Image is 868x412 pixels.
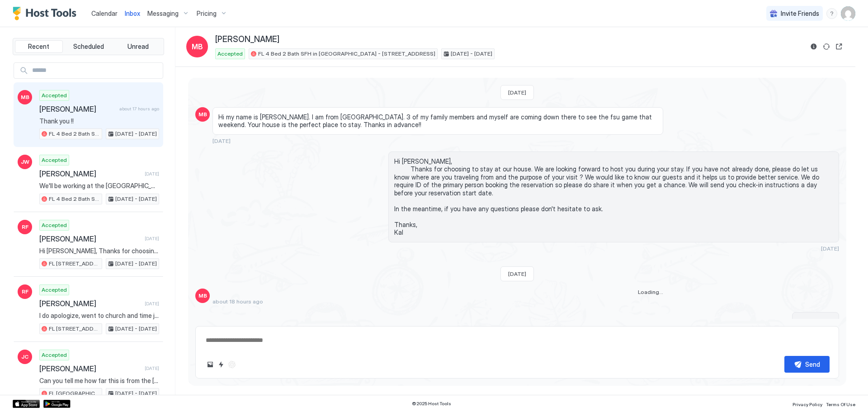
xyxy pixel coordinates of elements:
[212,137,231,144] span: [DATE]
[39,299,141,308] span: [PERSON_NAME]
[49,260,100,268] span: FL [STREET_ADDRESS]
[508,89,526,96] span: [DATE]
[42,156,67,164] span: Accepted
[826,8,837,19] div: menu
[127,43,149,51] span: Unread
[793,402,822,407] span: Privacy Policy
[21,93,29,101] span: MB
[115,389,157,398] span: [DATE] - [DATE]
[42,286,67,294] span: Accepted
[13,7,80,20] a: Host Tools Logo
[821,245,839,252] span: [DATE]
[22,288,28,296] span: RF
[145,301,159,307] span: [DATE]
[826,402,855,407] span: Terms Of Use
[49,325,100,333] span: FL [STREET_ADDRESS]
[91,9,118,18] a: Calendar
[192,41,203,52] span: MB
[784,356,830,373] button: Send
[28,43,49,51] span: Recent
[22,223,28,231] span: RF
[114,40,162,53] button: Unread
[115,260,157,268] span: [DATE] - [DATE]
[39,247,159,255] span: Hi [PERSON_NAME], Thanks for choosing to stay at our house. We are looking forward to host you du...
[198,292,207,300] span: MB
[805,360,820,369] div: Send
[145,365,159,371] span: [DATE]
[43,400,71,408] a: Google Play Store
[781,9,819,18] span: Invite Friends
[197,9,217,18] span: Pricing
[412,401,451,407] span: © 2025 Host Tools
[21,158,29,166] span: JW
[49,195,100,203] span: FL 4 Bed 2 Bath SFH in [GEOGRAPHIC_DATA] - [STREET_ADDRESS]
[798,318,833,326] span: Thank you !!
[49,130,100,138] span: FL 4 Bed 2 Bath SFH in [GEOGRAPHIC_DATA] - [STREET_ADDRESS]
[42,351,67,359] span: Accepted
[39,117,159,125] span: Thank you !!
[39,377,159,385] span: Can you tell me how far this is from the [GEOGRAPHIC_DATA] campus? Thanks.
[125,9,140,17] span: Inbox
[808,41,819,52] button: Reservation information
[834,41,844,52] button: Open reservation
[115,325,157,333] span: [DATE] - [DATE]
[39,169,141,178] span: [PERSON_NAME]
[42,221,67,229] span: Accepted
[826,399,855,408] a: Terms Of Use
[125,9,140,18] a: Inbox
[793,399,822,408] a: Privacy Policy
[145,171,159,177] span: [DATE]
[821,41,832,52] button: Sync reservation
[394,157,833,237] span: Hi [PERSON_NAME], Thanks for choosing to stay at our house. We are looking forward to host you du...
[39,364,141,373] span: [PERSON_NAME]
[508,270,526,277] span: [DATE]
[73,43,104,51] span: Scheduled
[841,6,855,21] div: User profile
[147,9,179,18] span: Messaging
[28,63,163,78] input: Input Field
[215,34,279,45] span: [PERSON_NAME]
[212,298,263,305] span: about 18 hours ago
[49,389,100,398] span: FL [GEOGRAPHIC_DATA] way 8C
[13,38,164,55] div: tab-group
[42,91,67,99] span: Accepted
[15,40,63,53] button: Recent
[218,113,657,129] span: Hi my name is [PERSON_NAME]. I am from [GEOGRAPHIC_DATA]. 3 of my family members and myself are c...
[119,106,159,112] span: about 17 hours ago
[65,40,113,53] button: Scheduled
[198,110,207,118] span: MB
[39,234,141,243] span: [PERSON_NAME]
[21,353,28,361] span: JC
[451,50,492,58] span: [DATE] - [DATE]
[39,312,159,320] span: I do apologize, went to church and time just got away from me. I am sending a new request now
[115,130,157,138] span: [DATE] - [DATE]
[216,359,226,370] button: Quick reply
[39,182,159,190] span: We'll be working at the [GEOGRAPHIC_DATA] campus and your place looks perfect
[91,9,118,17] span: Calendar
[39,104,116,114] span: [PERSON_NAME]
[115,195,157,203] span: [DATE] - [DATE]
[205,359,216,370] button: Upload image
[258,50,435,58] span: FL 4 Bed 2 Bath SFH in [GEOGRAPHIC_DATA] - [STREET_ADDRESS]
[638,289,663,295] span: Loading...
[217,50,243,58] span: Accepted
[13,400,40,408] a: App Store
[145,236,159,242] span: [DATE]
